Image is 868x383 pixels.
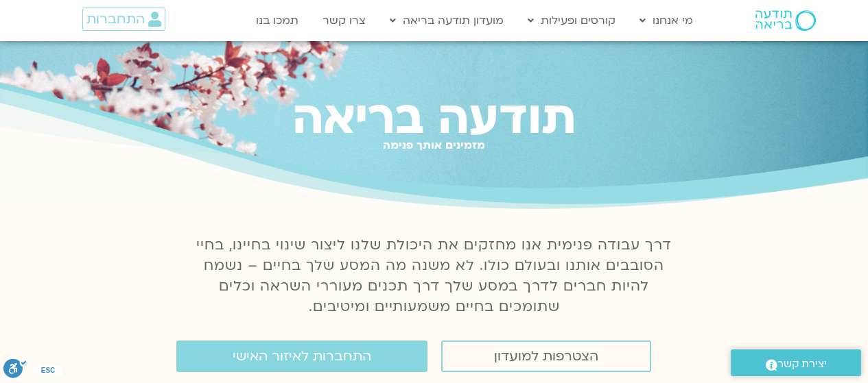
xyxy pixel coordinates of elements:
img: תודעה בריאה [755,10,816,31]
a: מועדון תודעה בריאה [383,8,511,34]
a: צרו קשר [316,8,373,34]
span: התחברות [86,12,145,27]
p: דרך עבודה פנימית אנו מחזקים את היכולת שלנו ליצור שינוי בחיינו, בחיי הסובבים אותנו ובעולם כולו. לא... [189,235,680,317]
a: יצירת קשר [731,349,861,376]
span: יצירת קשר [777,355,827,373]
a: קורסים ופעילות [521,8,622,34]
a: מי אנחנו [633,8,700,34]
span: הצטרפות למועדון [494,349,598,364]
a: הצטרפות למועדון [441,341,651,372]
a: התחברות [82,8,165,31]
a: התחברות לאיזור האישי [176,341,427,372]
a: תמכו בנו [249,8,305,34]
span: התחברות לאיזור האישי [233,349,371,364]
